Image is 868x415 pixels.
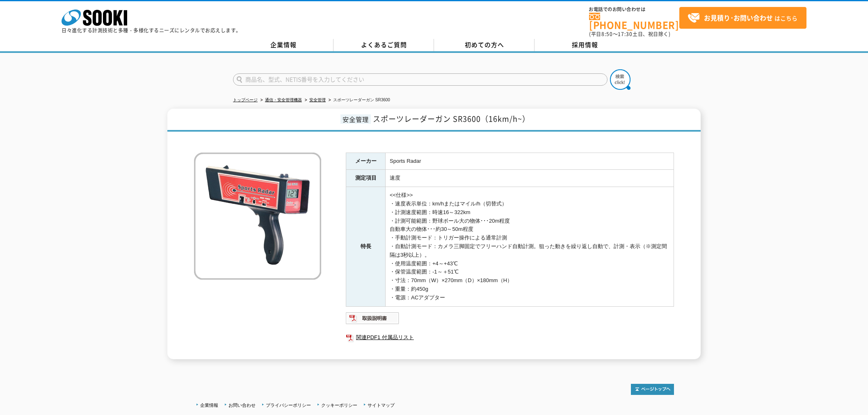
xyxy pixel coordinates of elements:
[265,98,302,102] a: 通信・安全管理機器
[535,39,635,51] a: 採用情報
[386,187,674,306] td: <<仕様>> ・速度表示単位：km/hまたはマイル/h（切替式） ・計測速度範囲：時速16～322km ・計測可能範囲：野球ボール大の物体･･･20m程度 自動車大の物体･･･約30～50m程度...
[62,28,241,33] p: 日々進化する計測技術と多種・多様化するニーズにレンタルでお応えします。
[618,30,633,38] span: 17:30
[589,30,670,38] span: (平日 ～ 土日、祝日除く)
[346,153,386,170] th: メーカー
[321,403,357,408] a: クッキーポリシー
[233,73,608,86] input: 商品名、型式、NETIS番号を入力してください
[200,403,218,408] a: 企業情報
[228,403,256,408] a: お問い合わせ
[373,113,530,124] span: スポーツレーダーガン SR3600（16km/h~）
[346,187,386,306] th: 特長
[704,13,773,23] strong: お見積り･お問い合わせ
[434,39,535,51] a: 初めての方へ
[346,332,674,343] a: 関連PDF1 付属品リスト
[589,13,679,30] a: [PHONE_NUMBER]
[368,403,395,408] a: サイトマップ
[333,39,434,51] a: よくあるご質問
[465,40,504,49] span: 初めての方へ
[386,170,674,187] td: 速度
[266,403,311,408] a: プライバシーポリシー
[346,312,400,325] img: 取扱説明書
[601,30,613,38] span: 8:50
[679,7,806,29] a: お見積り･お問い合わせはこちら
[589,7,679,12] span: お電話でのお問い合わせは
[233,39,333,51] a: 企業情報
[610,69,630,90] img: btn_search.png
[688,12,797,24] span: はこちら
[340,114,371,124] span: 安全管理
[631,384,674,395] img: トップページへ
[194,153,321,280] img: スポーツレーダーガン SR3600
[346,317,400,323] a: 取扱説明書
[309,98,326,102] a: 安全管理
[386,153,674,170] td: Sports Radar
[233,98,258,102] a: トップページ
[346,170,386,187] th: 測定項目
[327,96,390,105] li: スポーツレーダーガン SR3600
